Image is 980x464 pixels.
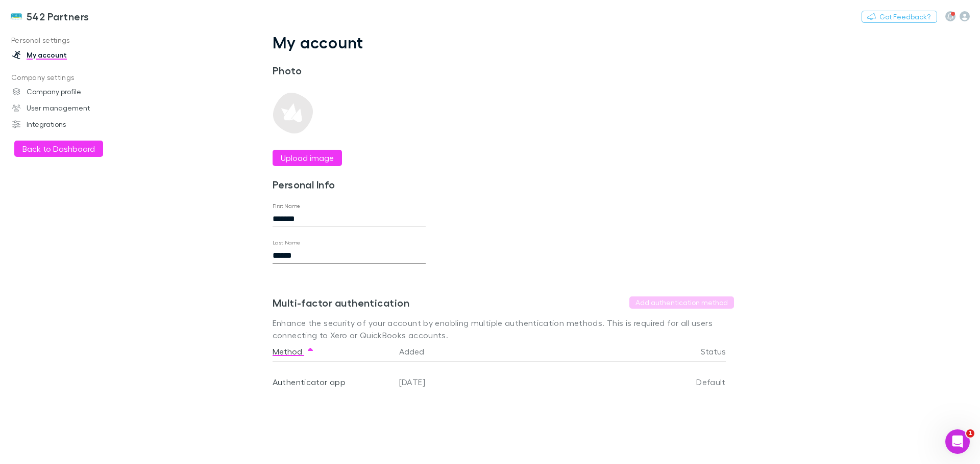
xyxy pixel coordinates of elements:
button: Method [273,341,314,362]
h3: Photo [273,64,426,76]
img: Preview [273,93,313,133]
button: Added [399,341,436,362]
h3: Multi-factor authentication [273,296,409,309]
button: Add authentication method [629,296,734,309]
h3: Personal Info [273,178,426,190]
label: Upload image [281,152,334,164]
button: Back to Dashboard [14,141,103,157]
div: Authenticator app [273,362,391,402]
label: Last Name [273,239,301,247]
button: Status [701,341,738,362]
h3: 542 Partners [27,10,89,22]
a: User management [2,100,138,116]
img: 542 Partners's Logo [10,10,22,22]
div: [DATE] [395,362,634,402]
label: First Name [273,202,301,210]
iframe: Intercom live chat [945,429,970,454]
a: Company profile [2,84,138,100]
p: Company settings [2,71,138,84]
button: Got Feedback? [862,11,937,23]
span: 1 [966,429,974,438]
a: My account [2,47,138,63]
button: Upload image [273,150,342,166]
p: Personal settings [2,34,138,47]
p: Enhance the security of your account by enabling multiple authentication methods. This is require... [273,317,734,341]
a: 542 Partners [4,4,95,29]
div: Default [634,362,726,402]
a: Integrations [2,116,138,132]
h1: My account [273,33,734,52]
